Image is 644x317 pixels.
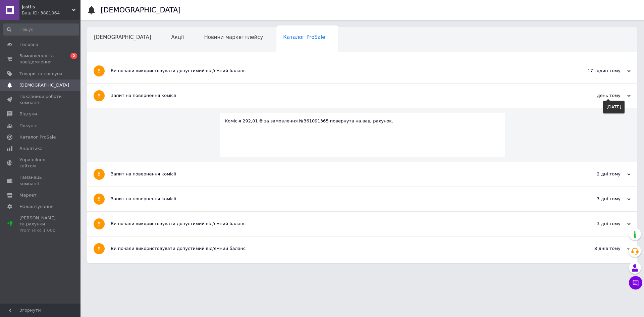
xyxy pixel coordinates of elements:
[629,276,642,289] button: Чат з покупцем
[283,34,325,40] span: Каталог ProSale
[19,53,62,65] span: Замовлення та повідомлення
[70,53,77,59] span: 2
[563,68,631,74] div: 17 годин тому
[19,174,62,187] span: Гаманець компанії
[19,227,62,233] div: Prom мікс 1 000
[563,246,631,252] div: 8 днів тому
[111,171,563,177] div: Запит на повернення комісії
[225,118,500,124] div: Комісія 292,01 ₴ за замовлення №361091365 повернута на ваш рахунок.
[101,6,181,14] h1: [DEMOGRAPHIC_DATA]
[19,42,38,48] span: Головна
[171,34,184,40] span: Акції
[204,34,263,40] span: Новини маркетплейсу
[111,68,563,74] div: Ви почали використовувати допустимий від'ємний баланс
[19,192,37,198] span: Маркет
[563,93,631,99] div: день тому
[22,4,72,10] span: Jasttis
[94,34,151,40] span: [DEMOGRAPHIC_DATA]
[22,10,80,16] div: Ваш ID: 3881064
[19,157,62,169] span: Управління сайтом
[19,111,37,117] span: Відгуки
[19,215,62,233] span: [PERSON_NAME] та рахунки
[19,146,43,152] span: Аналітика
[19,204,54,210] span: Налаштування
[19,71,62,77] span: Товари та послуги
[19,94,62,106] span: Показники роботи компанії
[563,171,631,177] div: 2 дні тому
[563,196,631,202] div: 3 дні тому
[3,23,79,36] input: Пошук
[111,196,563,202] div: Запит на повернення комісії
[19,82,69,88] span: [DEMOGRAPHIC_DATA]
[563,221,631,227] div: 3 дні тому
[111,221,563,227] div: Ви почали використовувати допустимий від'ємний баланс
[111,93,563,99] div: Запит на повернення комісії
[19,123,38,129] span: Покупці
[19,134,56,140] span: Каталог ProSale
[111,246,563,252] div: Ви почали використовувати допустимий від'ємний баланс
[603,101,625,113] div: [DATE]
